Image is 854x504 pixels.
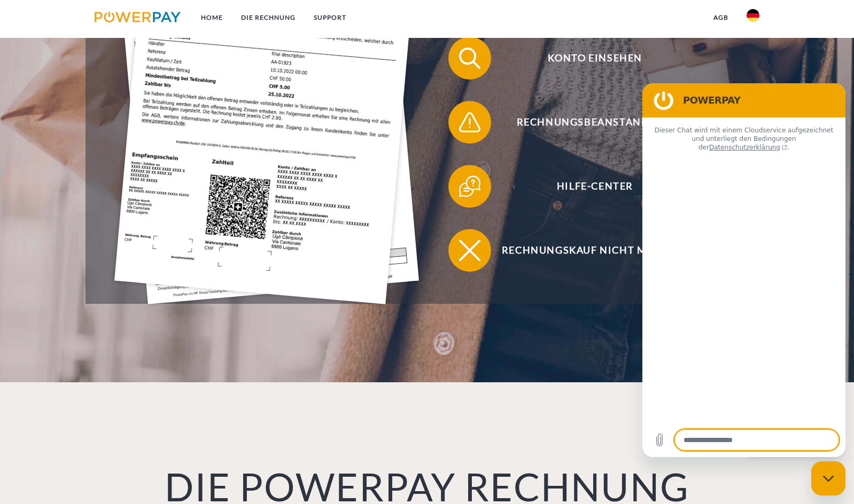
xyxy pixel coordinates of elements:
[448,165,726,208] button: Hilfe-Center
[456,45,483,72] img: qb_search.svg
[464,165,726,208] span: Hilfe-Center
[456,237,483,264] img: qb_close.svg
[464,101,726,144] span: Rechnungsbeanstandung
[704,8,737,27] a: agb
[95,12,181,22] img: logo-powerpay.svg
[448,37,726,80] button: Konto einsehen
[456,109,483,136] img: qb_warning.svg
[456,173,483,200] img: qb_help.svg
[305,8,355,27] a: SUPPORT
[448,101,726,144] button: Rechnungsbeanstandung
[464,37,726,80] span: Konto einsehen
[232,8,305,27] a: DIE RECHNUNG
[747,9,759,22] img: de
[448,229,726,272] button: Rechnungskauf nicht möglich
[464,229,726,272] span: Rechnungskauf nicht möglich
[811,461,845,495] iframe: Schaltfläche zum Öffnen des Messaging-Fensters; Konversation läuft
[642,83,845,457] iframe: Messaging-Fenster
[192,8,232,27] a: Home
